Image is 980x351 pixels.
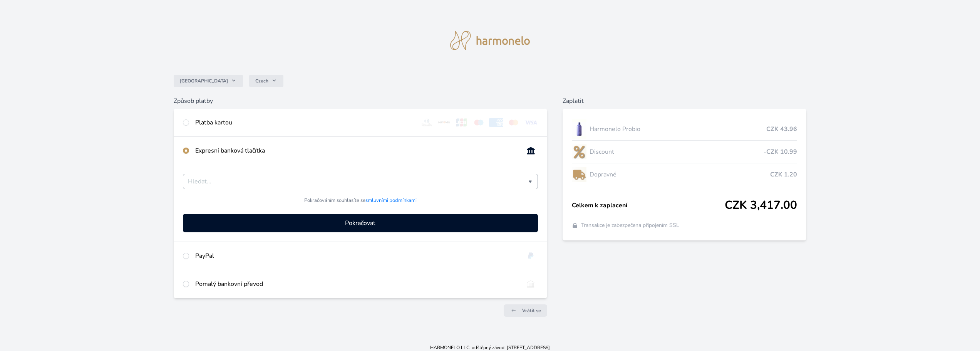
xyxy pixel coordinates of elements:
span: Celkem k zaplacení [572,201,725,210]
div: Expresní banková tlačítka [195,146,518,155]
span: -CZK 10.99 [764,147,797,156]
div: Vyberte svou banku [183,174,538,189]
img: maestro.svg [472,118,486,127]
a: smluvními podmínkami [365,197,417,204]
input: Hledat... [188,177,528,186]
span: CZK 3,417.00 [725,198,797,212]
img: amex.svg [489,118,503,127]
h6: Zaplatit [563,96,806,106]
div: Platba kartou [195,118,414,127]
button: Czech [249,75,283,87]
span: Discount [590,147,764,156]
span: Vrátit se [522,307,541,314]
span: Czech [255,78,268,84]
img: visa.svg [524,118,538,127]
img: jcb.svg [454,118,469,127]
div: PayPal [195,251,518,260]
img: onlineBanking_CZ.svg [524,146,538,155]
img: discount-lo.png [572,142,586,161]
img: discover.svg [437,118,451,127]
div: Pomalý bankovní převod [195,279,518,289]
span: Pokračovat [345,218,375,228]
span: Harmonelo Probio [590,124,766,134]
span: Pokračováním souhlasíte se [304,197,417,204]
button: Pokračovat [183,214,538,232]
span: [GEOGRAPHIC_DATA] [180,78,228,84]
img: logo.svg [450,31,530,50]
button: [GEOGRAPHIC_DATA] [174,75,243,87]
img: bankTransfer_IBAN.svg [524,279,538,289]
img: paypal.svg [524,251,538,260]
img: CLEAN_PROBIO_se_stinem_x-lo.jpg [572,119,586,139]
img: mc.svg [506,118,521,127]
a: Vrátit se [504,304,547,317]
img: delivery-lo.png [572,165,586,184]
span: CZK 1.20 [770,170,797,179]
span: Dopravné [590,170,770,179]
span: CZK 43.96 [766,124,797,134]
h6: Způsob platby [174,96,547,106]
img: diners.svg [420,118,434,127]
span: Transakce je zabezpečena připojením SSL [581,222,679,229]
